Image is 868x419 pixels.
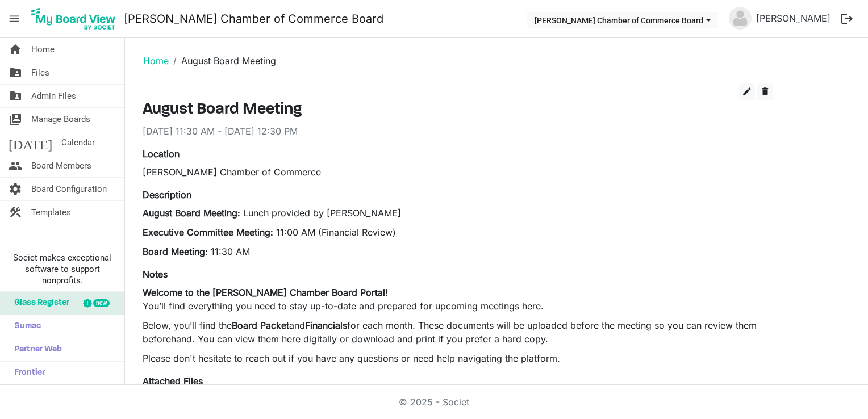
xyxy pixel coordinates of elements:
[28,5,119,33] img: My Board View Logo
[143,206,773,220] p: Lunch provided by [PERSON_NAME]
[31,85,76,107] span: Admin Files
[169,54,276,68] li: August Board Meeting
[31,201,71,224] span: Templates
[757,83,773,100] button: delete
[232,320,289,331] strong: Board Packet
[9,178,22,200] span: settings
[143,188,191,202] label: Description
[5,252,119,286] span: Societ makes exceptional software to support nonprofits.
[143,286,773,313] p: You’ll find everything you need to stay up-to-date and prepared for upcoming meetings here.
[143,100,773,120] h3: August Board Meeting
[61,131,95,154] span: Calendar
[527,12,718,28] button: Sherman Chamber of Commerce Board dropdownbutton
[124,7,383,30] a: [PERSON_NAME] Chamber of Commerce Board
[9,38,22,61] span: home
[3,8,25,30] span: menu
[752,7,835,30] a: [PERSON_NAME]
[31,61,49,84] span: Files
[9,201,22,224] span: construction
[143,165,773,179] div: [PERSON_NAME] Chamber of Commerce
[28,5,124,33] a: My Board View Logo
[9,131,52,154] span: [DATE]
[143,124,773,138] div: [DATE] 11:30 AM - [DATE] 12:30 PM
[143,55,169,66] a: Home
[143,147,180,161] label: Location
[760,86,770,97] span: delete
[9,85,22,107] span: folder_shared
[143,374,203,388] label: Attached Files
[31,154,91,177] span: Board Members
[289,320,305,331] span: and
[9,154,22,177] span: people
[9,362,45,384] span: Frontier
[835,7,859,31] button: logout
[31,178,107,200] span: Board Configuration
[143,245,773,258] p: : 11:30 AM
[143,351,773,365] p: Please don't hesitate to reach out if you have any questions or need help navigating the platform.
[143,267,168,281] label: Notes
[739,83,755,100] button: edit
[305,320,347,331] strong: Financials
[399,396,469,408] a: © 2025 - Societ
[9,338,62,361] span: Partner Web
[9,292,69,315] span: Glass Register
[143,319,773,346] p: . These documents will be uploaded before the meeting so you can review them beforehand. You can ...
[347,320,412,331] span: for each month
[143,227,273,238] strong: Executive Committee Meeting:
[742,86,752,97] span: edit
[93,299,110,307] div: new
[9,315,41,338] span: Sumac
[31,38,55,61] span: Home
[729,7,752,30] img: no-profile-picture.svg
[143,320,232,331] span: Below, you’ll find the
[143,287,388,298] strong: Welcome to the [PERSON_NAME] Chamber Board Portal!
[31,108,90,131] span: Manage Boards
[9,61,22,84] span: folder_shared
[9,108,22,131] span: switch_account
[143,207,243,219] strong: August Board Meeting:
[143,225,773,239] p: 11:00 AM (Financial Review)
[143,246,205,257] strong: Board Meeting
